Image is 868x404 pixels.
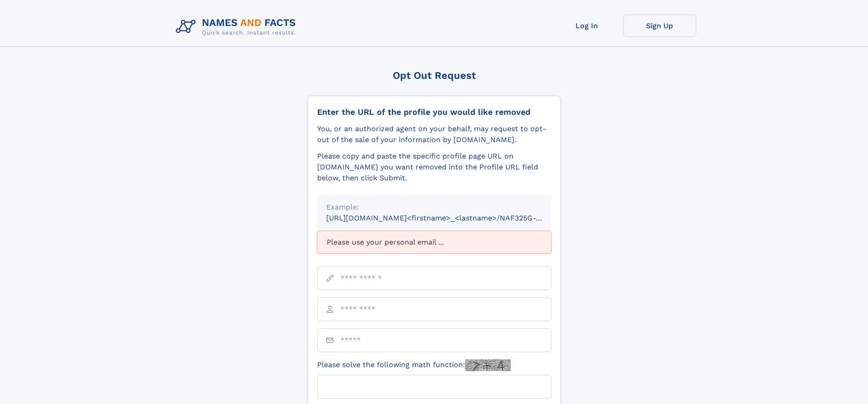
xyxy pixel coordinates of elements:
div: Opt Out Request [308,70,561,81]
div: You, or an authorized agent on your behalf, may request to opt-out of the sale of your informatio... [317,123,551,145]
img: Logo Names and Facts [172,15,303,39]
div: Please copy and paste the specific profile page URL on [DOMAIN_NAME] you want removed into the Pr... [317,151,551,184]
div: Example: [326,202,542,213]
a: Log In [550,15,623,37]
div: Please use your personal email ... [317,231,551,254]
small: [URL][DOMAIN_NAME]<firstname>_<lastname>/NAF325G-xxxxxxxx [326,214,569,222]
label: Please solve the following math function: [317,359,511,371]
a: Sign Up [623,15,696,37]
div: Enter the URL of the profile you would like removed [317,107,551,117]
